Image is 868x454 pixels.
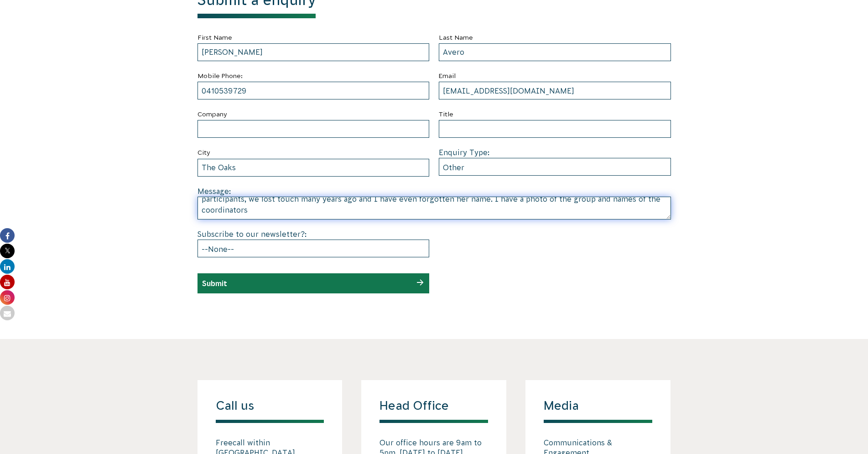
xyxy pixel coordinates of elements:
h4: Head Office [379,398,488,423]
label: Company [198,109,430,120]
div: Message: [198,186,671,219]
div: Enquiry Type: [439,147,671,176]
label: First Name [198,32,430,43]
label: City [198,147,430,158]
select: Enquiry Type [439,158,671,176]
label: Last Name [439,32,671,43]
h4: Media [544,398,652,423]
h4: Call us [216,398,324,423]
div: Subscribe to our newsletter?: [198,229,430,257]
label: Email [439,70,671,82]
iframe: reCAPTCHA [439,229,577,264]
label: Mobile Phone: [198,70,430,82]
select: Subscribe to our newsletter? [198,240,430,257]
input: Submit [202,279,227,287]
label: Title [439,109,671,120]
